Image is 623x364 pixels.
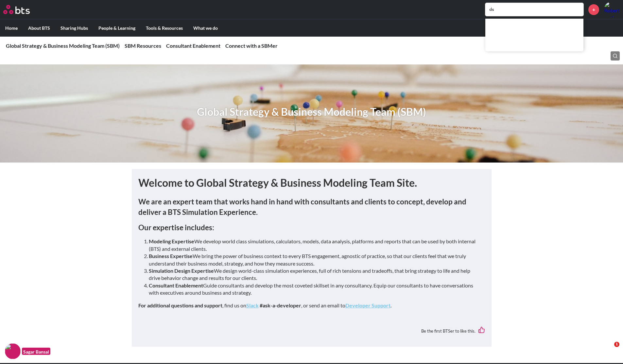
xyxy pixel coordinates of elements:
[149,267,480,282] li: We design world-class simulation experiences, full of rich tensions and tradeoffs, that bring str...
[138,322,485,340] div: Be the first BTSer to like this.
[588,4,599,15] a: +
[138,176,485,190] h1: Welcome to Global Strategy & Business Modeling Team Site.
[55,20,93,37] label: Sharing Hubs
[3,5,42,14] a: Go home
[601,342,616,357] iframe: Intercom live chat
[188,20,223,37] label: What we do
[614,342,619,347] span: 1
[149,238,194,244] strong: Modeling Expertise
[225,43,278,49] a: Connect with a SBMer
[604,2,620,17] img: Robert Beckett
[138,222,485,233] h3: Our expertise includes:
[149,282,480,297] li: Guide consultants and develop the most coveted skillset in any consultancy. Equip our consultants...
[5,343,21,359] img: F
[197,105,426,119] h1: Global Strategy & Business Modeling Team (SBM)
[125,43,161,49] a: SBM Resources
[149,282,203,288] strong: Consultant Enablement
[3,5,30,14] img: BTS Logo
[246,302,259,308] a: Slack
[149,252,480,267] li: We bring the power of business context to every BTS engagement, agnostic of practice, so that our...
[138,302,222,308] strong: For additional questions and support
[138,302,485,309] p: , find us on , or send an email to .
[149,238,480,252] li: We develop world class simulations, calculators, models, data analysis, platforms and reports tha...
[149,268,214,274] strong: Simulation Design Expertise
[149,253,193,259] strong: Business Expertise
[93,20,141,37] label: People & Learning
[345,302,390,308] a: Developer Support
[22,348,50,355] figcaption: Sagar Bansal
[166,43,220,49] a: Consultant Enablement
[604,2,620,17] a: Profile
[23,20,55,37] label: About BTS
[6,43,120,49] a: Global Strategy & Business Modeling Team (SBM)
[138,197,466,216] strong: We are an expert team that works hand in hand with consultants and clients to concept, develop an...
[141,20,188,37] label: Tools & Resources
[260,302,301,308] strong: #ask-a-developer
